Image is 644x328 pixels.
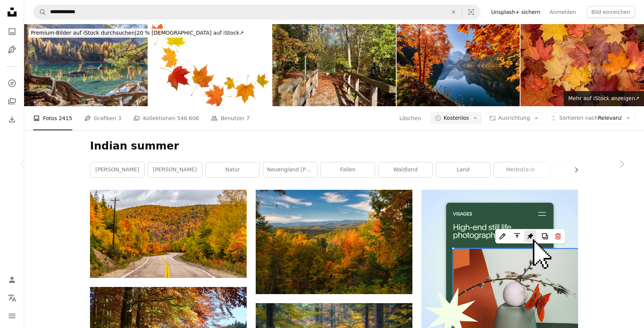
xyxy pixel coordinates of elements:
a: Bisherige Downloads [5,112,20,127]
img: maple autumn leaves [520,24,644,106]
a: Benutzer 7 [211,106,250,130]
span: 3 [118,114,121,122]
a: Grafiken [5,42,20,57]
a: Mehr auf iStock anzeigen↗ [564,91,644,106]
a: Anmelden / Registrieren [5,272,20,287]
a: [PERSON_NAME] [90,162,144,177]
a: Premium-Bilder auf iStock durchsuchen|20 % [DEMOGRAPHIC_DATA] auf iStock↗ [24,24,250,42]
span: Ausrichtung [498,115,530,121]
a: Weiter [599,128,644,200]
span: Mehr auf iStock anzeigen ↗ [568,95,639,101]
button: Unsplash suchen [34,5,46,19]
a: Waldland [378,162,432,177]
span: 7 [246,114,250,122]
button: Bild einreichen [587,6,635,18]
img: Eine leere Straße, umgeben von Bäumen mit Herbstfarben [90,190,247,278]
a: [PERSON_NAME] [148,162,202,177]
form: Finden Sie Bildmaterial auf der ganzen Webseite [33,5,481,20]
button: Kostenlos [430,112,482,124]
img: Herbst [272,24,396,106]
a: Grafiken 3 [84,106,121,130]
a: Unsplash+ sichern [487,6,545,18]
a: Herbstlaub [494,162,548,177]
button: Löschen [399,112,421,124]
div: 20 % [DEMOGRAPHIC_DATA] auf iStock ↗ [29,29,246,38]
img: Sonnenbeschienener Wald an einem spiegelnden See [24,24,148,106]
a: fallen [321,162,375,177]
span: Kostenlos [444,114,469,122]
img: Autumn on lake Gosau (Gosausee) in Salzkammergut, Austria [397,24,520,106]
button: Liste nach rechts verschieben [569,162,578,177]
span: Relevanz [559,114,622,122]
a: Anmelden [545,6,581,18]
a: Neuengland [PERSON_NAME] [263,162,317,177]
img: maple autumn leaves [148,24,272,106]
a: Ein Wald aus Bäumen [256,238,412,245]
a: Eine leere Straße, umgeben von Bäumen mit Herbstfarben [90,230,247,237]
a: Kollektionen 546.606 [133,106,199,130]
button: Ausrichtung [485,112,543,124]
span: Premium-Bilder auf iStock durchsuchen | [31,30,137,36]
button: Sortieren nachRelevanz [546,112,635,124]
a: Fotos [5,24,20,39]
button: Menü [5,308,20,323]
a: Kollektionen [5,94,20,109]
button: Löschen [445,5,462,19]
span: Sortieren nach [559,115,598,121]
a: Geländer [551,162,605,177]
button: Sprache [5,290,20,305]
a: Entdecken [5,76,20,91]
button: Visuelle Suche [462,5,480,19]
h1: Indian summer [90,139,578,153]
span: 546.606 [177,114,199,122]
a: Natur [206,162,259,177]
a: Land [436,162,490,177]
img: Ein Wald aus Bäumen [256,190,412,294]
